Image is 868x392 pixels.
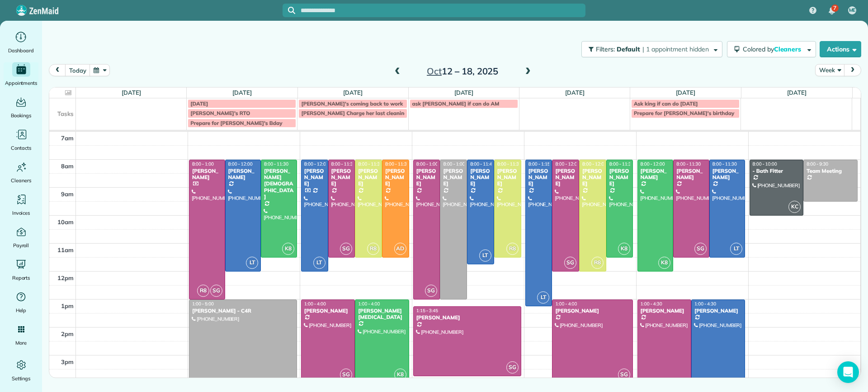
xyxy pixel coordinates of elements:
div: Open Intercom Messenger [837,361,859,383]
button: Colored byCleaners [727,41,816,57]
a: [DATE] [454,89,474,96]
span: 8:00 - 1:00 [416,161,438,167]
span: Invoices [12,208,30,217]
span: 8:00 - 12:00 [304,161,329,167]
div: [PERSON_NAME] [331,168,353,187]
span: R8 [591,257,604,269]
span: SG [564,257,576,269]
span: Ask king if can do [DATE] [634,100,698,107]
button: Filters: Default | 1 appointment hidden [581,41,722,57]
a: [DATE] [122,89,141,96]
span: 1:00 - 4:00 [555,301,577,307]
span: 8:00 - 10:00 [753,161,777,167]
span: 12pm [57,274,74,281]
svg: Focus search [288,7,295,14]
a: [DATE] [565,89,585,96]
span: 1:00 - 4:00 [358,301,380,307]
div: [PERSON_NAME] [304,308,352,314]
span: LT [246,257,258,269]
div: [PERSON_NAME] [555,308,630,314]
a: Appointments [4,62,38,88]
a: [DATE] [787,89,807,96]
span: 8:00 - 12:00 [641,161,665,167]
span: K8 [394,369,406,381]
span: R8 [367,243,379,255]
span: 8:00 - 11:45 [470,161,495,167]
span: Prepare for [PERSON_NAME]'s Bday [190,120,282,126]
span: R8 [197,285,209,297]
span: LT [537,291,549,304]
span: 7am [61,134,74,142]
div: [PERSON_NAME][MEDICAL_DATA] [358,308,406,321]
span: 8:00 - 12:00 [228,161,253,167]
span: 8:00 - 1:00 [443,161,465,167]
span: ME [849,7,856,14]
a: [DATE] [232,89,252,96]
span: 1pm [61,302,74,309]
span: AD [394,243,406,255]
span: Filters: [596,45,615,53]
span: | 1 appointment hidden [642,45,709,53]
span: Cleaners [774,45,803,53]
span: Default [617,45,641,53]
span: K8 [282,243,294,255]
span: 8:00 - 11:30 [609,161,634,167]
span: 8:00 - 1:00 [192,161,214,167]
span: Contacts [11,143,31,152]
a: [DATE] [343,89,363,96]
span: 7 [833,5,836,12]
span: 8:00 - 11:30 [264,161,288,167]
a: Contacts [4,127,38,152]
span: SG [506,361,519,374]
button: Actions [820,41,861,57]
span: [PERSON_NAME] Charge her last cleaning [301,110,407,116]
span: [DATE] [190,100,208,107]
span: Colored by [743,45,804,53]
button: prev [49,64,66,76]
span: Help [16,306,27,315]
span: SG [210,285,222,297]
span: 11am [57,246,74,254]
span: Settings [12,374,31,383]
div: [PERSON_NAME][DEMOGRAPHIC_DATA] [264,168,294,200]
div: [PERSON_NAME] [676,168,707,181]
div: [PERSON_NAME] [528,168,550,187]
span: 1:00 - 4:30 [641,301,662,307]
button: today [65,64,90,76]
div: [PERSON_NAME] [385,168,406,187]
div: [PERSON_NAME] [497,168,519,187]
span: Reports [12,273,30,282]
span: Payroll [13,241,29,250]
div: [PERSON_NAME] [640,308,689,314]
div: [PERSON_NAME] [416,168,438,187]
span: ask [PERSON_NAME] if can do AM [412,100,500,107]
span: SG [618,369,630,381]
span: 1:00 - 4:30 [694,301,716,307]
div: [PERSON_NAME] [555,168,576,187]
span: 8:00 - 1:15 [528,161,550,167]
div: [PERSON_NAME] [416,314,519,321]
a: [DATE] [676,89,695,96]
span: SG [340,369,352,381]
a: Invoices [4,192,38,217]
div: [PERSON_NAME] [470,168,491,187]
span: K8 [658,257,670,269]
span: 1:00 - 5:00 [192,301,214,307]
span: 8am [61,162,74,170]
div: - Bath Fitter [752,168,801,174]
span: 2pm [61,330,74,337]
span: SG [340,243,352,255]
div: [PERSON_NAME] [304,168,325,187]
span: 8:00 - 12:00 [582,161,607,167]
div: [PERSON_NAME] [609,168,631,187]
div: 7 unread notifications [822,1,841,21]
span: Prepare for [PERSON_NAME]'s birthday [634,110,734,116]
div: [PERSON_NAME] [358,168,379,187]
span: [PERSON_NAME]'s RTO [190,110,250,116]
div: [PERSON_NAME] [582,168,604,187]
button: next [844,64,861,76]
span: Dashboard [8,46,34,55]
span: 3pm [61,358,74,365]
span: 8:00 - 11:30 [497,161,522,167]
span: LT [479,249,491,262]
